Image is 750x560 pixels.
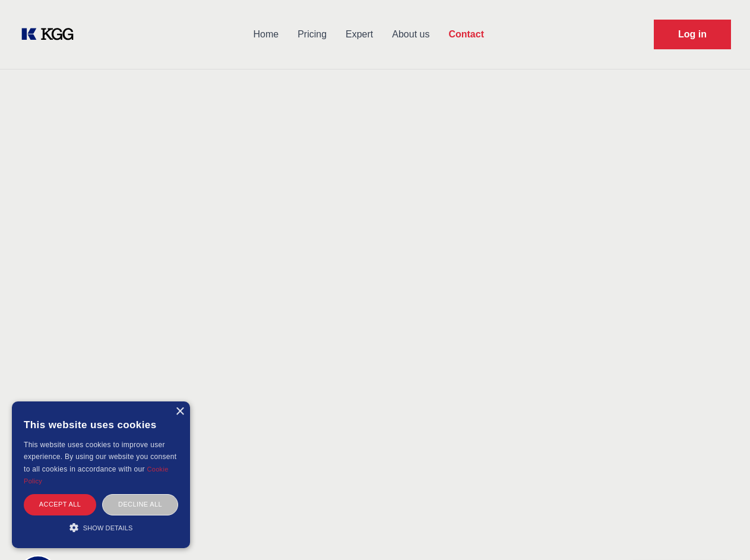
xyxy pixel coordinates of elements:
span: Show details [83,524,133,531]
a: About us [382,19,439,50]
a: Expert [336,19,382,50]
a: Contact [439,19,493,50]
div: This website uses cookies [24,410,178,439]
a: KOL Knowledge Platform: Talk to Key External Experts (KEE) [19,25,83,44]
div: Show details [24,521,178,533]
a: Cookie Policy [24,466,169,485]
div: Decline all [102,494,178,515]
a: Pricing [288,19,336,50]
iframe: Chat Widget [691,503,750,560]
div: Accept all [24,494,96,515]
a: Request Demo [654,20,731,49]
span: This website uses cookies to improve user experience. By using our website you consent to all coo... [24,441,176,473]
div: Close [175,407,184,416]
a: Home [243,19,288,50]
